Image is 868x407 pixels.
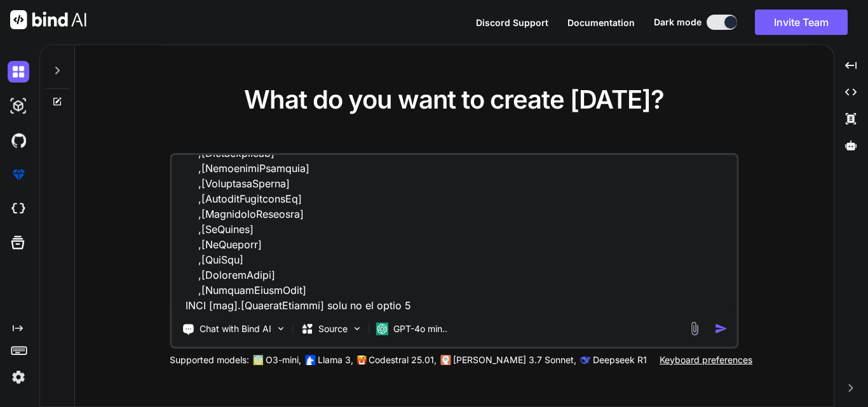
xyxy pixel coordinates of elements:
[8,130,29,151] img: githubDark
[714,322,728,335] img: icon
[476,16,548,29] button: Discord Support
[393,323,447,335] p: GPT-4o min..
[170,354,249,366] p: Supported models:
[376,323,388,335] img: GPT-4o mini
[567,16,635,29] button: Documentation
[244,84,664,115] span: What do you want to create [DATE]?
[8,61,29,83] img: darkChat
[275,323,286,334] img: Pick Tools
[593,354,647,366] p: Deepseek R1
[318,323,348,335] p: Source
[8,95,29,117] img: darkAi-studio
[660,354,752,366] p: Keyboard preferences
[10,10,86,29] img: Bind AI
[357,356,366,364] img: Mistral-AI
[453,354,576,366] p: [PERSON_NAME] 3.7 Sonnet,
[440,355,451,365] img: claude
[476,17,548,28] span: Discord Support
[8,366,29,388] img: settings
[266,354,301,366] p: O3-mini,
[567,17,635,28] span: Documentation
[654,16,702,29] span: Dark mode
[318,354,353,366] p: Llama 3,
[8,198,29,220] img: cloudideIcon
[369,354,437,366] p: Codestral 25.01,
[755,10,848,35] button: Invite Team
[580,355,590,365] img: claude
[253,355,263,365] img: GPT-4
[172,155,736,312] textarea: /****** Loremi dol SitameTcoNSect adipisc elit SEDD ******/ EIUSMO TEM (2768) [IncididUntutlaBo] ...
[351,323,362,334] img: Pick Models
[200,323,271,335] p: Chat with Bind AI
[305,355,315,365] img: Llama2
[687,321,702,336] img: attachment
[8,164,29,185] img: premium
